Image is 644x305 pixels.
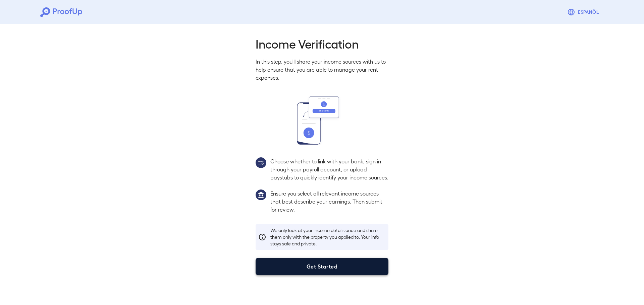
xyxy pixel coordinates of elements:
[256,258,388,275] button: Get Started
[256,58,388,82] p: In this step, you'll share your income sources with us to help ensure that you are able to manage...
[270,189,388,214] p: Ensure you select all relevant income sources that best describe your earnings. Then submit for r...
[270,157,388,181] p: Choose whether to link with your bank, sign in through your payroll account, or upload paystubs t...
[297,96,347,145] img: transfer_money.svg
[270,227,386,247] p: We only look at your income details once and share them only with the property you applied to. Yo...
[256,36,388,51] h2: Income Verification
[256,157,266,168] img: group2.svg
[256,189,266,200] img: group1.svg
[565,5,604,19] button: Espanõl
